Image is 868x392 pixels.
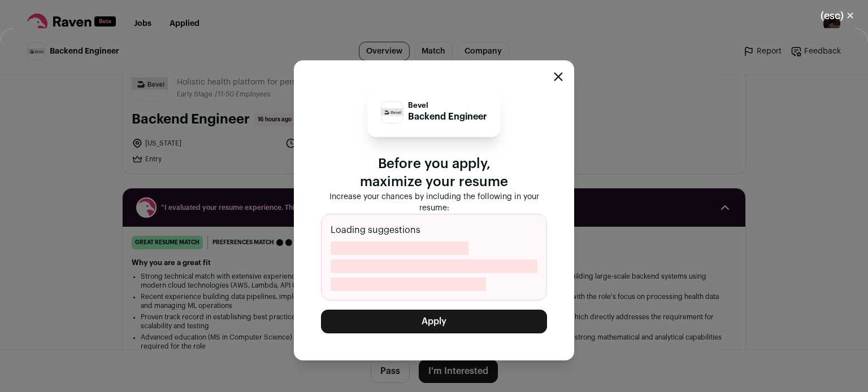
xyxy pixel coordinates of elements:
p: Increase your chances by including the following in your resume: [321,191,547,214]
button: Apply [321,310,547,333]
p: Before you apply, maximize your resume [321,155,547,191]
div: Loading suggestions [321,214,547,301]
button: Close modal [807,3,868,28]
img: a2c5bdf57f98b7f3df4213c245be7c966119ea8407126ec3d64887b8804ce19c.jpg [381,108,403,116]
button: Close modal [554,72,563,81]
p: Bevel [408,101,487,110]
p: Backend Engineer [408,110,487,124]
